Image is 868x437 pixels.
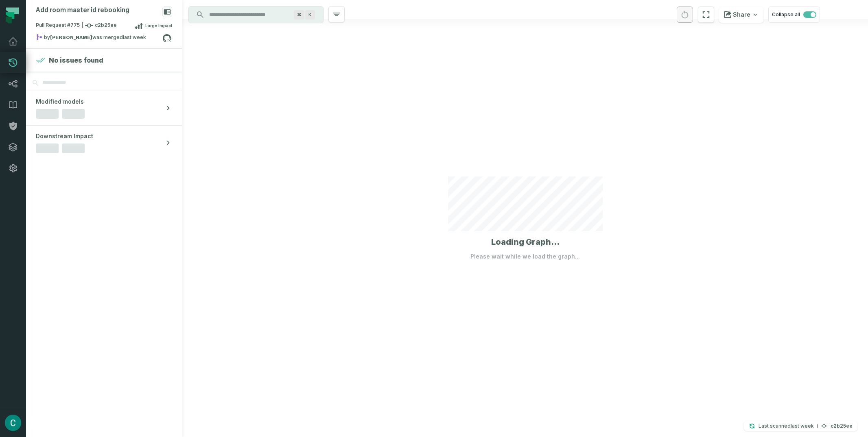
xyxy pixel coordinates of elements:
[719,7,763,23] button: Share
[36,132,93,140] span: Downstream Impact
[123,34,146,40] relative-time: Sep 4, 2025, 3:15 PM GMT+2
[759,422,814,430] p: Last scanned
[36,98,84,106] span: Modified models
[491,236,560,248] h1: Loading Graph...
[470,252,580,261] p: Please wait while we load the graph...
[26,126,182,160] button: Downstream Impact
[162,33,172,43] a: View on github
[831,424,853,428] h4: c2b25ee
[36,22,117,30] span: Pull Request #775 c2b25ee
[305,10,315,20] span: Press ⌘ + K to focus the search bar
[36,7,129,14] div: Add room master id rebooking
[791,423,814,429] relative-time: Sep 4, 2025, 3:21 PM GMT+2
[36,34,162,43] div: by was merged
[744,421,857,431] button: Last scanned[DATE] 15:21:13c2b25ee
[50,35,92,40] strong: Purshottam Kandhari (pkandhari18)
[768,7,820,23] button: Collapse all
[49,55,103,65] h4: No issues found
[5,415,21,431] img: avatar of Cristian Gomez
[26,91,182,125] button: Modified models
[294,10,304,20] span: Press ⌘ + K to focus the search bar
[145,22,172,29] span: Large Impact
